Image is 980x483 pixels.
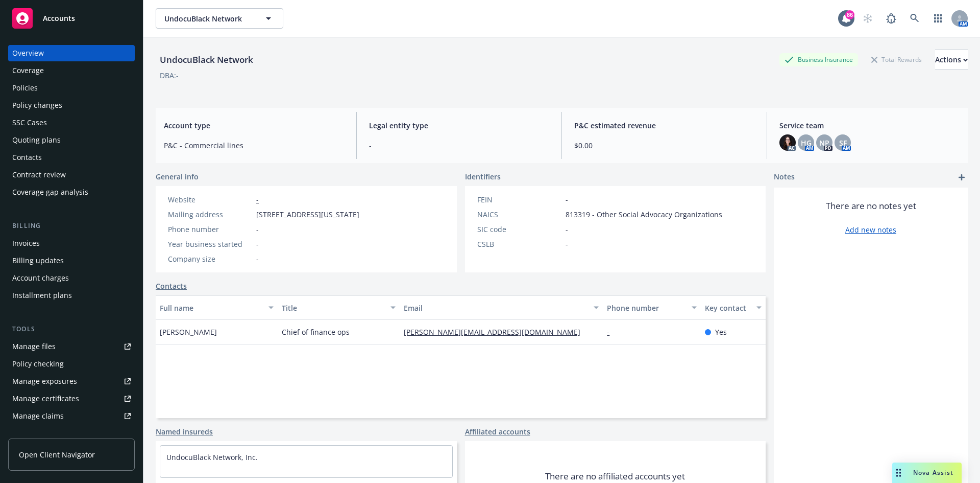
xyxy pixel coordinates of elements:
a: Policy checking [8,356,135,372]
span: Account type [164,120,344,131]
div: Policy checking [12,356,64,372]
a: Manage certificates [8,390,135,407]
div: Account charges [12,270,69,286]
button: Phone number [603,295,700,320]
a: Switch app [928,8,948,29]
div: Key contact [705,303,750,313]
span: Nova Assist [913,468,953,477]
span: HG [801,137,812,148]
button: Full name [156,295,278,320]
a: Search [904,8,925,29]
span: - [256,224,259,235]
a: - [607,327,618,337]
a: Add new notes [845,224,896,235]
span: NP [819,137,829,148]
div: Invoices [12,235,40,251]
a: Affiliated accounts [465,426,530,437]
div: Full name [160,303,262,313]
span: Yes [715,327,727,337]
span: - [369,140,549,151]
span: - [566,224,568,235]
div: Total Rewards [866,53,927,66]
div: Drag to move [892,463,905,483]
a: Manage files [8,338,135,355]
div: Coverage [12,62,44,79]
a: Accounts [8,4,135,33]
div: SIC code [477,224,561,235]
div: Business Insurance [779,53,858,66]
div: Overview [12,45,44,61]
div: NAICS [477,209,561,220]
span: There are no notes yet [826,200,916,212]
span: SF [839,137,847,148]
span: UndocuBlack Network [164,13,253,24]
a: Policies [8,80,135,96]
div: Billing updates [12,252,64,269]
div: Installment plans [12,287,72,304]
span: P&C - Commercial lines [164,140,344,151]
a: Contract review [8,167,135,183]
a: Policy changes [8,97,135,113]
button: Nova Assist [892,463,962,483]
div: Manage files [12,338,56,355]
a: Quoting plans [8,132,135,148]
div: Manage exposures [12,373,77,389]
div: Manage certificates [12,390,79,407]
div: Manage BORs [12,425,60,442]
a: Installment plans [8,287,135,304]
span: There are no affiliated accounts yet [545,470,685,482]
button: Title [278,295,400,320]
a: Start snowing [857,8,878,29]
img: photo [779,134,796,151]
span: [STREET_ADDRESS][US_STATE] [256,209,359,220]
span: - [256,254,259,264]
span: [PERSON_NAME] [160,327,217,337]
a: Manage exposures [8,373,135,389]
span: - [256,239,259,249]
span: Chief of finance ops [282,327,350,337]
div: Year business started [168,239,252,249]
div: 86 [845,10,854,19]
div: Phone number [168,224,252,235]
a: Contacts [8,149,135,166]
div: CSLB [477,239,561,249]
span: Open Client Navigator [19,449,95,460]
div: Contract review [12,167,66,183]
a: - [256,195,259,204]
a: Overview [8,45,135,61]
a: SSC Cases [8,114,135,131]
button: Actions [935,50,968,70]
div: Email [404,303,587,313]
a: Named insureds [156,426,213,437]
span: Accounts [43,14,75,22]
div: DBA: - [160,70,179,81]
div: Company size [168,254,252,264]
div: Billing [8,221,135,231]
div: Actions [935,50,968,70]
div: Manage claims [12,408,64,424]
a: Manage BORs [8,425,135,442]
div: Tools [8,324,135,334]
span: 813319 - Other Social Advocacy Organizations [566,209,722,220]
span: Identifiers [465,171,501,182]
div: Title [282,303,384,313]
div: Contacts [12,149,42,166]
div: FEIN [477,194,561,205]
div: Phone number [607,303,685,313]
a: Billing updates [8,252,135,269]
div: SSC Cases [12,114,47,131]
div: Mailing address [168,209,252,220]
span: $0.00 [574,140,754,151]
a: Account charges [8,270,135,286]
span: Legal entity type [369,120,549,131]
div: Website [168,194,252,205]
div: Policy changes [12,97,62,113]
span: General info [156,171,199,182]
a: Invoices [8,235,135,251]
div: UndocuBlack Network [156,53,257,66]
span: Service team [779,120,960,131]
button: UndocuBlack Network [156,8,283,29]
a: Coverage gap analysis [8,184,135,200]
a: Coverage [8,62,135,79]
